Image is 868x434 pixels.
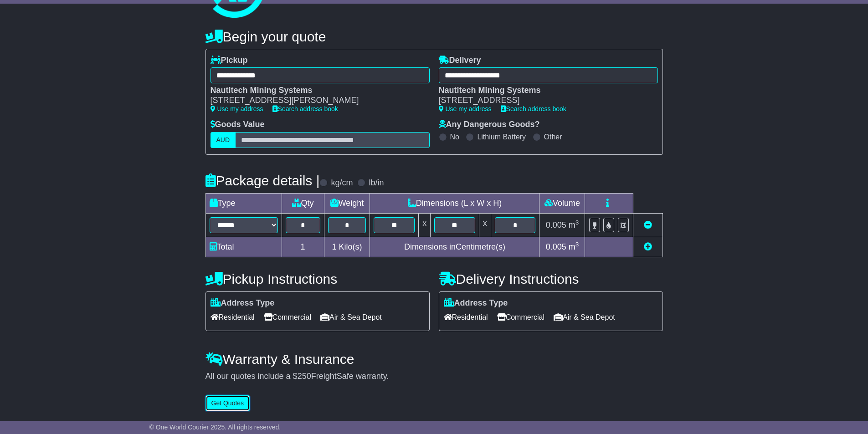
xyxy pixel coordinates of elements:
a: Use my address [439,105,492,112]
h4: Package details | [205,173,320,188]
label: lb/in [369,178,384,188]
span: Air & Sea Depot [554,310,615,324]
td: x [479,213,491,237]
div: Nautitech Mining Systems [211,86,421,96]
label: Address Type [444,298,508,308]
label: No [450,133,459,141]
button: Get Quotes [205,395,250,411]
span: 1 [332,242,336,251]
span: Commercial [264,310,311,324]
span: 250 [298,372,311,381]
td: Total [205,237,282,257]
a: Search address book [272,105,338,112]
div: [STREET_ADDRESS][PERSON_NAME] [211,96,421,106]
span: m [569,220,579,230]
div: [STREET_ADDRESS] [439,96,649,106]
td: Volume [539,193,585,213]
label: AUD [211,132,236,148]
td: 1 [282,237,324,257]
label: kg/cm [331,178,353,188]
label: Any Dangerous Goods? [439,120,540,130]
span: 0.005 [546,220,566,230]
span: m [569,242,579,251]
label: Goods Value [211,120,265,130]
h4: Pickup Instructions [205,271,430,286]
span: 0.005 [546,242,566,251]
a: Add new item [644,242,652,251]
span: Residential [444,310,488,324]
label: Lithium Battery [477,133,526,141]
td: Type [205,193,282,213]
td: Dimensions (L x W x H) [370,193,539,213]
span: © One World Courier 2025. All rights reserved. [149,424,281,431]
a: Use my address [211,105,263,112]
h4: Delivery Instructions [439,271,663,286]
span: Air & Sea Depot [320,310,382,324]
sup: 3 [575,241,579,248]
td: Qty [282,193,324,213]
h4: Begin your quote [205,29,663,44]
label: Delivery [439,56,481,66]
td: x [419,213,431,237]
div: All our quotes include a $ FreightSafe warranty. [205,372,663,382]
td: Kilo(s) [324,237,370,257]
span: Residential [211,310,255,324]
label: Pickup [211,56,248,66]
td: Dimensions in Centimetre(s) [370,237,539,257]
label: Address Type [211,298,275,308]
h4: Warranty & Insurance [205,352,663,367]
span: Commercial [497,310,544,324]
td: Weight [324,193,370,213]
sup: 3 [575,219,579,226]
label: Other [544,133,562,141]
div: Nautitech Mining Systems [439,86,649,96]
a: Remove this item [644,220,652,230]
a: Search address book [501,105,566,112]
